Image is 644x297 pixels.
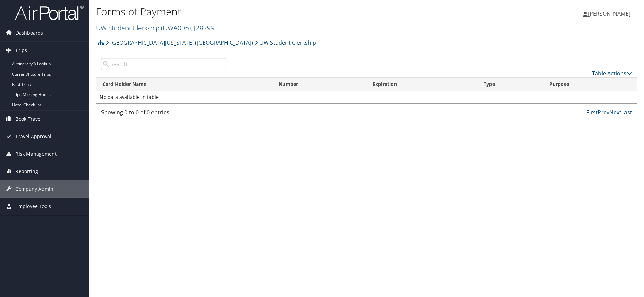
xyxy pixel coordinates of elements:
div: Showing 0 to 0 of 0 entries [101,108,226,120]
th: Number [272,78,367,91]
a: UW Student Clerkship [96,23,217,33]
span: Travel Approval [15,128,51,145]
h1: Forms of Payment [96,4,457,19]
a: Table Actions [592,69,632,77]
span: Book Travel [15,111,42,128]
span: , [ 28799 ] [191,23,217,33]
span: Reporting [15,163,38,180]
th: Purpose: activate to sort column ascending [543,78,637,91]
th: Type [477,78,544,91]
span: ( UWA005 ) [161,23,191,33]
img: airportal-logo.png [15,4,84,21]
a: [GEOGRAPHIC_DATA][US_STATE] ([GEOGRAPHIC_DATA]) [106,36,253,50]
span: [PERSON_NAME] [588,10,630,17]
span: Company Admin [15,180,53,197]
th: Expiration: activate to sort column ascending [366,78,477,91]
span: Employee Tools [15,198,51,215]
a: Next [609,108,621,116]
span: Risk Management [15,145,57,163]
a: Prev [598,108,609,116]
th: Card Holder Name [96,78,272,91]
a: Last [621,108,632,116]
a: UW Student Clerkship [255,36,316,50]
td: No data available in table [96,91,637,103]
input: Search [101,58,226,70]
a: First [586,108,598,116]
span: Dashboards [15,24,43,41]
span: Trips [15,42,27,59]
a: [PERSON_NAME] [583,3,637,24]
